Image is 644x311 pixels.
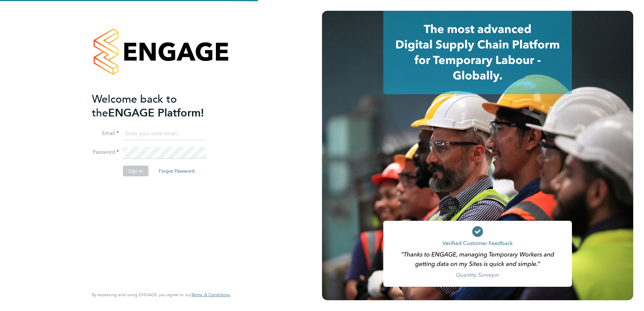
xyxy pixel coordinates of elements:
label: Password [92,149,119,156]
input: Enter your work email... [123,128,206,140]
button: Sign In [123,166,149,176]
label: Email [92,130,119,137]
a: Terms & Conditions [191,292,230,298]
span: By accessing and using ENGAGE you agree to our [92,292,230,298]
h2: ENGAGE Platform! [92,92,223,120]
span: Welcome back to the [92,93,177,119]
button: Forgot Password [153,166,200,176]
